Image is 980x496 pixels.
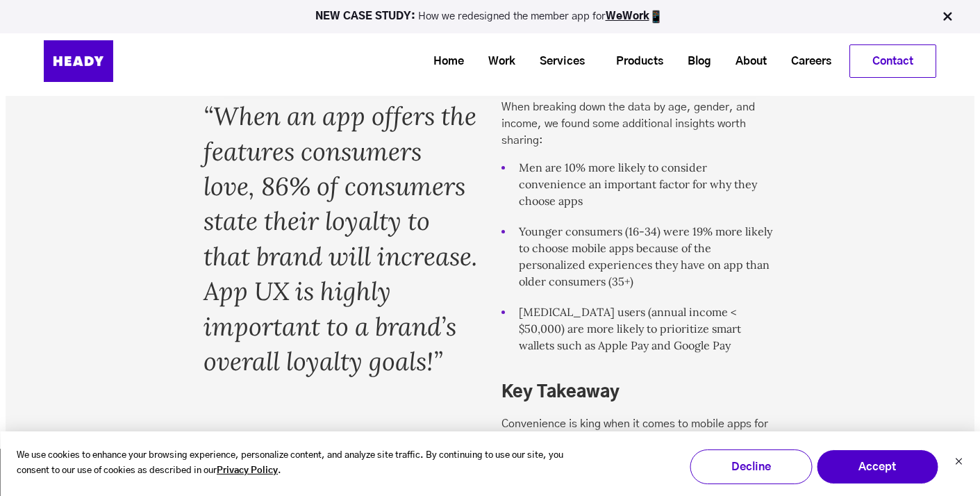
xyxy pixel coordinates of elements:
[416,49,471,74] a: Home
[471,49,522,74] a: Work
[774,49,838,74] a: Careers
[670,49,718,74] a: Blog
[606,11,649,22] a: WeWork
[816,449,938,484] button: Accept
[204,99,479,379] blockquote: “When an app offers the features consumers love, 86% of consumers state their loyalty to that bra...
[6,10,974,24] p: How we redesigned the member app for
[718,49,774,74] a: About
[315,11,418,22] strong: NEW CASE STUDY:
[501,159,776,223] li: Men are 10% more likely to consider convenience an important factor for why they choose apps
[501,381,776,405] h3: Key Takeaway
[501,99,776,149] p: When breaking down the data by age, gender, and income, we found some additional insights worth s...
[954,456,963,470] button: Dismiss cookie banner
[17,448,572,480] p: We use cookies to enhance your browsing experience, personalize content, and analyze site traffic...
[599,49,670,74] a: Products
[940,10,954,24] img: Close Bar
[148,44,936,78] div: Navigation Menu
[649,10,663,24] img: app emoji
[522,49,592,74] a: Services
[217,463,278,479] a: Privacy Policy
[44,40,113,82] img: Heady_Logo_Web-01 (1)
[501,304,776,367] li: [MEDICAL_DATA] users (annual income < $50,000) are more likely to prioritize smart wallets such a...
[501,415,776,465] p: Convenience is king when it comes to mobile apps for retail. Make sure your app makes the custome...
[850,45,936,77] a: Contact
[501,223,776,304] li: Younger consumers (16-34) were 19% more likely to choose mobile apps because of the personalized ...
[690,449,812,484] button: Decline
